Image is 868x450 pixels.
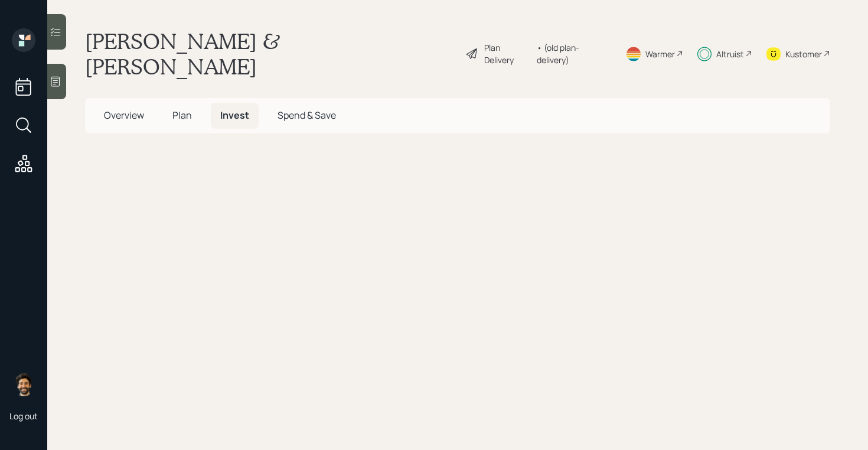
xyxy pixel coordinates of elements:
[9,410,38,422] div: Log out
[12,373,35,396] img: eric-schwartz-headshot.png
[537,41,611,66] div: • (old plan-delivery)
[484,41,531,66] div: Plan Delivery
[220,109,249,122] span: Invest
[85,28,456,79] h1: [PERSON_NAME] & [PERSON_NAME]
[278,109,336,122] span: Spend & Save
[645,48,675,60] div: Warmer
[172,109,192,122] span: Plan
[716,48,744,60] div: Altruist
[785,48,822,60] div: Kustomer
[104,109,144,122] span: Overview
